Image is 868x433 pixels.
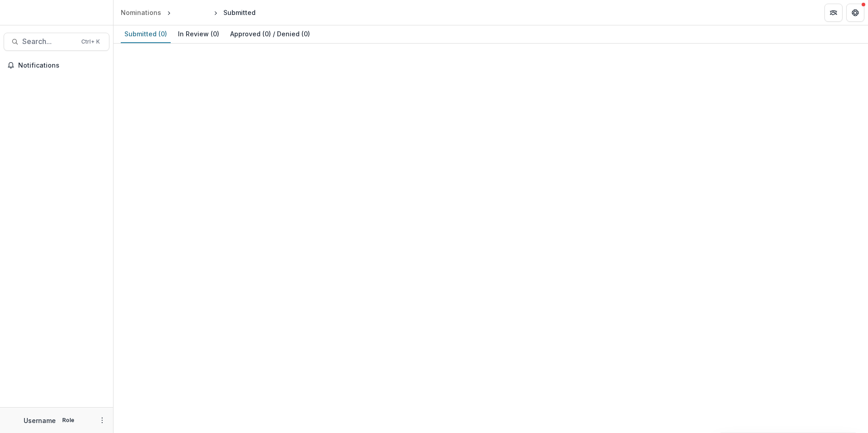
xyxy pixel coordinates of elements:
[174,27,223,40] div: In Review ( 0 )
[4,33,109,51] button: Search...
[24,416,56,425] p: Username
[223,8,256,17] div: Submitted
[4,58,109,73] button: Notifications
[18,62,106,69] span: Notifications
[824,4,843,22] button: Partners
[121,27,171,40] div: Submitted ( 0 )
[22,37,76,46] span: Search...
[117,6,165,19] a: Nominations
[121,25,171,43] a: Submitted (0)
[227,25,314,43] a: Approved (0) / Denied (0)
[117,6,259,19] nav: breadcrumb
[79,37,102,47] div: Ctrl + K
[173,6,212,19] a: Loading...
[121,8,161,17] div: Nominations
[97,415,108,426] button: More
[59,416,77,424] p: Role
[846,4,864,22] button: Get Help
[227,27,314,40] div: Approved ( 0 ) / Denied ( 0 )
[174,25,223,43] a: In Review (0)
